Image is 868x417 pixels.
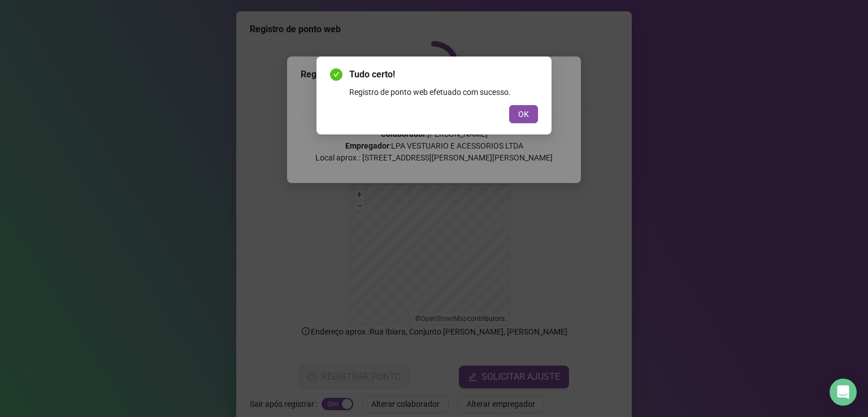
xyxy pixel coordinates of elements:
[349,68,538,81] span: Tudo certo!
[349,86,538,98] div: Registro de ponto web efetuado com sucesso.
[330,68,342,81] span: check-circle
[509,105,538,123] button: OK
[830,379,857,406] div: Open Intercom Messenger
[518,108,529,120] span: OK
